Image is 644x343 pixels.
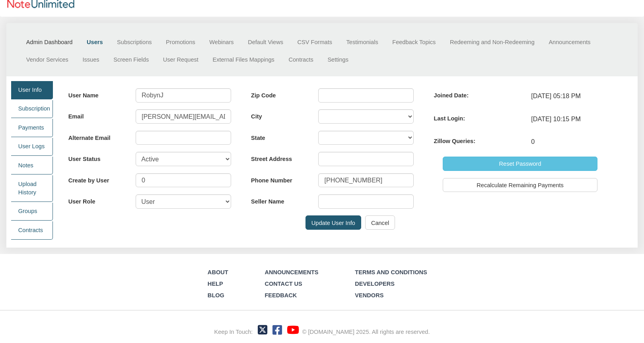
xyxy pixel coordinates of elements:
a: Contact Us [265,281,302,287]
a: Subscription [11,100,53,118]
a: Groups [11,203,53,221]
a: Announcements [265,269,318,275]
a: Feedback [265,292,297,298]
label: State [251,131,311,142]
a: Promotions [159,34,202,51]
a: CSV Formats [290,34,339,51]
label: User Name [68,88,128,100]
a: User Info [11,81,53,99]
div: Keep In Touch: [214,328,253,336]
label: Create by User [68,173,128,185]
div: [DATE] 10:15 PM [524,111,615,127]
label: Joined Date: [434,88,524,100]
div: © [DOMAIN_NAME] 2025. All rights are reserved. [302,328,430,336]
a: Default Views [241,34,290,51]
a: User Request [156,51,206,68]
a: Testimonials [339,34,385,51]
a: Webinars [202,34,241,51]
label: User Status [68,152,128,163]
a: Help [208,281,223,287]
label: User Role [68,194,128,206]
a: Admin Dashboard [19,34,80,51]
a: Announcements [542,34,598,51]
a: Terms and Conditions [355,269,427,275]
a: Blog [208,292,224,298]
label: Zip Code [251,88,311,100]
label: City [251,109,311,121]
a: Issues [76,51,107,68]
a: About [208,269,228,275]
label: Phone Number [251,173,311,185]
a: Contracts [11,221,53,239]
a: Redeeming and Non-Redeeming [443,34,542,51]
div: 0 [524,134,615,150]
input: Recalculate Remaining Payments [443,178,597,192]
a: Payments [11,119,53,137]
a: Screen Fields [106,51,156,68]
input: Cancel [365,215,395,230]
a: Vendor Services [19,51,76,68]
a: Settings [321,51,356,68]
input: Reset Password [443,157,597,171]
a: Subscriptions [110,34,159,51]
label: Seller Name [251,194,311,206]
a: Feedback Topics [385,34,443,51]
div: [DATE] 05:18 PM [524,88,615,104]
a: User Logs [11,138,53,156]
a: Developers [355,281,395,287]
input: Update User Info [305,215,362,230]
a: Upload History [11,175,53,202]
label: Zillow Queries: [434,134,524,145]
label: Street Address [251,152,311,163]
label: Alternate Email [68,131,128,142]
a: External Files Mappings [206,51,282,68]
label: Email [68,109,128,121]
a: Vendors [355,292,383,298]
a: Users [80,34,110,51]
a: Notes [11,157,53,174]
a: Contracts [282,51,321,68]
label: Last Login: [434,111,524,122]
